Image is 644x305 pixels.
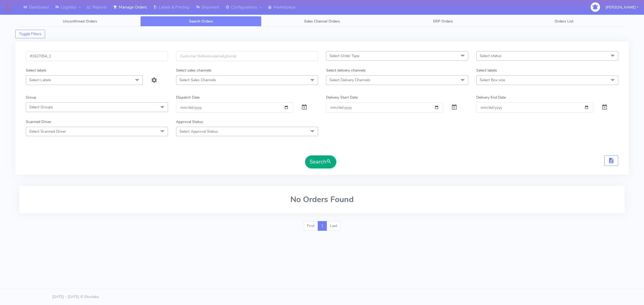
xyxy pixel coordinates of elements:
span: Select Labels [29,77,51,83]
label: Approval Status [176,119,203,125]
span: ERP Orders [433,19,453,24]
label: Select delivery channels [326,68,366,73]
label: Select labels [476,68,497,73]
ul: Tabs [19,16,625,27]
span: Sales Channel Orders [304,19,340,24]
label: Group [26,95,36,100]
button: Search [305,155,336,168]
input: Order Id [26,51,168,61]
span: Select Delivery Channels [330,77,370,83]
label: Delivery End Date [476,95,506,100]
label: Select sales channels [176,68,211,73]
a: 1 [318,221,327,231]
span: Select Order Type [330,53,359,58]
span: Select status [480,53,502,58]
label: Select labels [26,68,46,73]
span: Select Box size [480,77,505,83]
h2: No Orders Found [26,195,618,204]
input: Customer Reference(email,phone) [176,51,318,61]
span: Select Groups [29,105,53,110]
span: Search Orders [189,19,213,24]
span: Orders List [555,19,573,24]
label: Delivery Start Date [326,95,358,100]
label: Scanned Driver [26,119,51,125]
span: Unconfirmed Orders [63,19,97,24]
span: Select Approval Status [180,129,218,134]
button: Toggle Filters [15,30,45,38]
label: Dispatch Date [176,95,200,100]
span: Select Sales Channels [180,77,216,83]
span: Select Scanned Driver [29,129,66,134]
button: [PERSON_NAME] [602,2,642,13]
